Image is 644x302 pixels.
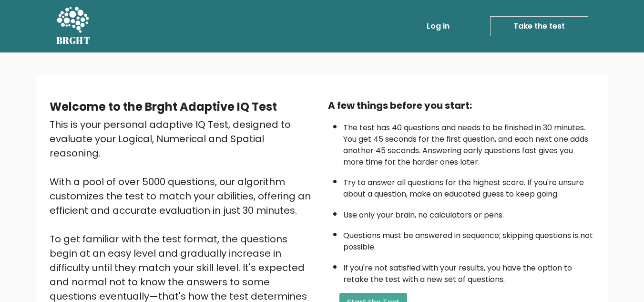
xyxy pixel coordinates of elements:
b: Welcome to the Brght Adaptive IQ Test [50,99,277,115]
a: Take the test [490,16,588,36]
li: Questions must be answered in sequence; skipping questions is not possible. [343,225,595,253]
a: Log in [423,17,453,36]
li: Use only your brain, no calculators or pens. [343,205,595,221]
h5: BRGHT [56,35,91,46]
a: BRGHT [56,4,91,49]
li: If you're not satisfied with your results, you have the option to retake the test with a new set ... [343,258,595,285]
li: The test has 40 questions and needs to be finished in 30 minutes. You get 45 seconds for the firs... [343,117,595,168]
div: A few things before you start: [328,98,595,113]
li: Try to answer all questions for the highest score. If you're unsure about a question, make an edu... [343,172,595,200]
